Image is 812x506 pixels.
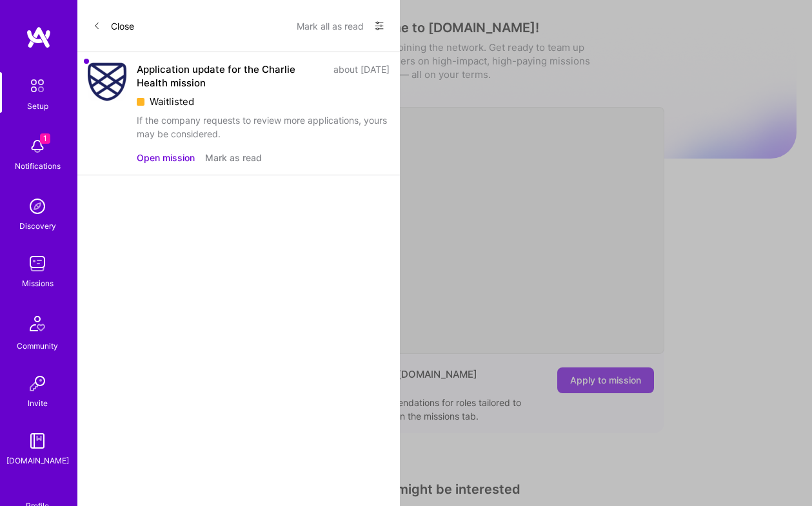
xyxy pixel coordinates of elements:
[26,26,52,49] img: logo
[25,371,50,396] img: Invite
[22,277,54,290] div: Missions
[17,339,58,353] div: Community
[137,63,326,90] div: Application update for the Charlie Health mission
[333,63,390,90] div: about [DATE]
[6,454,69,467] div: [DOMAIN_NAME]
[22,308,53,339] img: Community
[137,151,195,164] button: Open mission
[297,15,364,36] button: Mark all as read
[25,251,50,277] img: teamwork
[25,428,50,454] img: guide book
[28,396,48,410] div: Invite
[19,219,56,233] div: Discovery
[137,95,390,108] div: Waitlisted
[25,193,50,219] img: discovery
[27,99,48,113] div: Setup
[93,15,134,36] button: Close
[137,113,390,141] div: If the company requests to review more applications, yours may be considered.
[24,72,51,99] img: setup
[88,63,126,101] img: Company Logo
[205,151,262,164] button: Mark as read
